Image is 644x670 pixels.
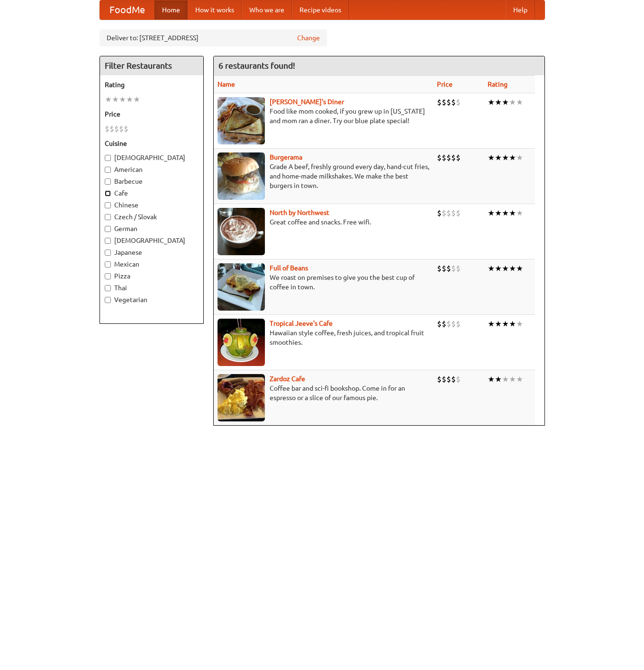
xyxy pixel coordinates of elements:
[451,374,456,384] li: $
[516,97,523,107] li: ★
[270,320,333,327] b: Tropical Jeeve's Cafe
[218,97,265,144] img: sallys.jpg
[456,263,461,274] li: $
[451,152,456,163] li: $
[105,167,111,173] input: American
[105,283,199,293] label: Thai
[456,152,461,163] li: $
[502,374,509,384] li: ★
[105,179,111,185] input: Barbecue
[105,271,199,281] label: Pizza
[509,319,516,329] li: ★
[495,97,502,107] li: ★
[437,97,442,107] li: $
[105,238,111,244] input: [DEMOGRAPHIC_DATA]
[502,152,509,163] li: ★
[456,208,461,218] li: $
[442,263,446,274] li: $
[218,208,265,255] img: north.jpg
[509,374,516,384] li: ★
[446,152,451,163] li: $
[105,273,111,279] input: Pizza
[437,319,442,329] li: $
[218,217,429,227] p: Great coffee and snacks. Free wifi.
[451,319,456,329] li: $
[105,177,199,186] label: Barbecue
[437,80,453,88] a: Price
[442,319,446,329] li: $
[437,152,442,163] li: $
[451,97,456,107] li: $
[437,374,442,384] li: $
[270,375,305,383] a: Zardoz Cafe
[119,124,124,134] li: $
[509,97,516,107] li: ★
[516,319,523,329] li: ★
[270,264,308,272] a: Full of Beans
[105,212,199,222] label: Czech / Slovak
[456,374,461,384] li: $
[502,208,509,218] li: ★
[218,162,429,190] p: Grade A beef, freshly ground every day, hand-cut fries, and home-made milkshakes. We make the bes...
[495,263,502,274] li: ★
[105,297,111,303] input: Vegetarian
[442,97,446,107] li: $
[446,97,451,107] li: $
[218,273,429,292] p: We roast on premises to give you the best cup of coffee in town.
[516,263,523,274] li: ★
[516,374,523,384] li: ★
[270,98,344,106] a: [PERSON_NAME]'s Diner
[218,374,265,421] img: zardoz.jpg
[502,263,509,274] li: ★
[451,263,456,274] li: $
[516,152,523,163] li: ★
[516,208,523,218] li: ★
[126,94,133,105] li: ★
[105,259,199,269] label: Mexican
[105,226,111,232] input: German
[105,285,111,291] input: Thai
[446,263,451,274] li: $
[270,209,329,216] a: North by Northwest
[114,124,119,134] li: $
[488,374,495,384] li: ★
[442,152,446,163] li: $
[488,80,508,88] a: Rating
[105,190,111,197] input: Cafe
[495,319,502,329] li: ★
[218,328,429,347] p: Hawaiian style coffee, fresh juices, and tropical fruit smoothies.
[270,153,302,161] a: Burgerama
[112,94,119,105] li: ★
[105,224,199,233] label: German
[437,263,442,274] li: $
[105,236,199,245] label: [DEMOGRAPHIC_DATA]
[456,319,461,329] li: $
[100,29,327,46] div: Deliver to: [STREET_ADDRESS]
[495,208,502,218] li: ★
[105,295,199,304] label: Vegetarian
[105,155,111,161] input: [DEMOGRAPHIC_DATA]
[154,0,188,19] a: Home
[442,208,446,218] li: $
[451,208,456,218] li: $
[495,152,502,163] li: ★
[509,208,516,218] li: ★
[105,153,199,162] label: [DEMOGRAPHIC_DATA]
[105,109,199,119] h5: Price
[105,124,109,134] li: $
[105,214,111,220] input: Czech / Slovak
[509,152,516,163] li: ★
[297,33,320,43] a: Change
[488,208,495,218] li: ★
[218,152,265,200] img: burgerama.jpg
[218,80,235,88] a: Name
[124,124,128,134] li: $
[100,0,154,19] a: FoodMe
[506,0,535,19] a: Help
[488,263,495,274] li: ★
[188,0,242,19] a: How it works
